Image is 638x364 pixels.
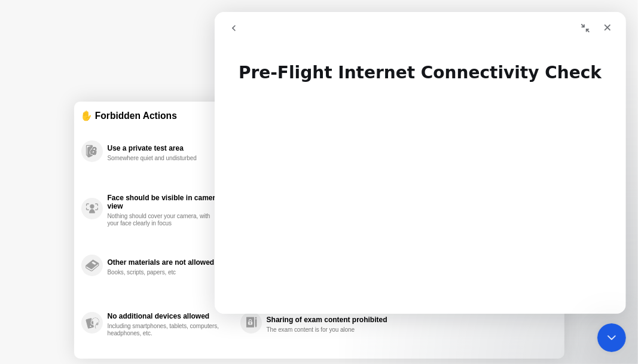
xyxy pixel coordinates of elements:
div: Somewhere quiet and undisturbed [108,155,221,162]
div: Sharing of exam content prohibited [267,316,393,324]
div: Including smartphones, tablets, computers, headphones, etc. [108,323,221,337]
div: The exam content is for you alone [267,326,380,334]
div: Use a private test area [108,144,234,152]
iframe: Intercom live chat [597,323,626,352]
div: ✋ Forbidden Actions [81,109,399,123]
div: No additional devices allowed [108,312,234,320]
iframe: Intercom live chat [215,12,626,314]
div: Books, scripts, papers, etc [108,269,221,276]
div: Nothing should cover your camera, with your face clearly in focus [108,213,221,227]
div: Face should be visible in camera view [108,194,234,210]
div: Other materials are not allowed [108,258,234,267]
